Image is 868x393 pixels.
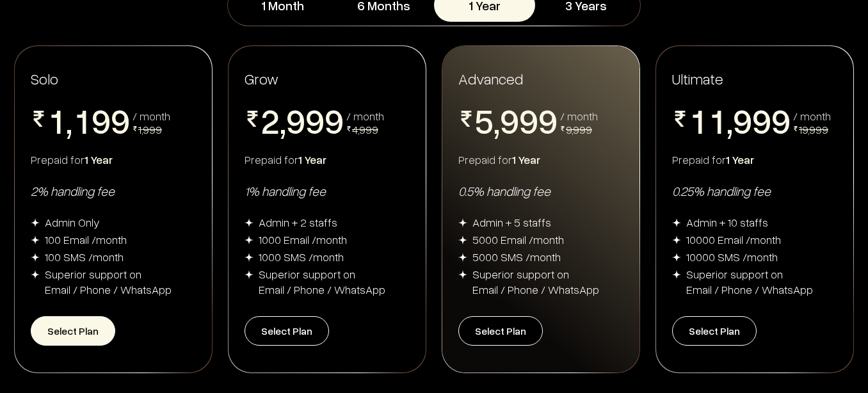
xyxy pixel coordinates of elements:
[686,249,778,264] div: 10000 SMS /month
[72,103,92,138] span: 1
[458,68,523,88] span: Advanced
[138,122,162,136] span: 1,999
[31,316,115,346] button: Select Plan
[672,68,723,88] span: Ultimate
[672,253,681,262] img: img
[566,122,592,136] span: 9,999
[47,138,66,172] span: 2
[458,111,474,127] img: pricing-rupee
[519,103,538,138] span: 9
[31,69,58,88] span: Solo
[280,103,286,141] span: ,
[245,111,261,127] img: pricing-rupee
[245,218,253,227] img: img
[31,111,47,127] img: pricing-rupee
[72,138,92,172] span: 2
[31,253,40,262] img: img
[261,138,280,172] span: 3
[261,103,280,138] span: 2
[31,218,40,227] img: img
[47,103,66,138] span: 1
[560,126,565,131] img: pricing-rupee
[458,253,467,262] img: img
[245,69,278,88] span: Grow
[45,266,172,297] div: Superior support on Email / Phone / WhatsApp
[133,110,170,122] div: / month
[500,103,519,138] span: 9
[560,110,598,122] div: / month
[245,270,253,279] img: img
[538,103,558,138] span: 9
[672,270,681,279] img: img
[726,152,754,166] span: 1 Year
[474,103,494,138] span: 5
[458,270,467,279] img: img
[474,138,494,172] span: 6
[31,270,40,279] img: img
[84,152,113,166] span: 1 Year
[31,152,196,167] div: Prepaid for
[111,103,130,138] span: 9
[793,110,831,122] div: / month
[727,103,733,141] span: ,
[672,182,837,199] div: 0.25% handling fee
[799,122,828,136] span: 19,999
[92,103,111,138] span: 9
[45,214,100,230] div: Admin Only
[686,214,768,230] div: Admin + 10 staffs
[245,182,410,199] div: 1% handling fee
[733,103,752,138] span: 9
[686,232,781,247] div: 10000 Email /month
[707,103,727,138] span: 1
[793,126,798,131] img: pricing-rupee
[672,316,757,346] button: Select Plan
[472,266,599,297] div: Superior support on Email / Phone / WhatsApp
[352,122,378,136] span: 4,999
[45,249,124,264] div: 100 SMS /month
[752,103,771,138] span: 9
[472,249,561,264] div: 5000 SMS /month
[688,138,707,172] span: 2
[259,214,337,230] div: Admin + 2 staffs
[133,126,138,131] img: pricing-rupee
[458,236,467,245] img: img
[672,152,837,167] div: Prepaid for
[346,110,384,122] div: / month
[688,103,707,138] span: 1
[325,103,344,138] span: 9
[458,218,467,227] img: img
[245,253,253,262] img: img
[259,266,385,297] div: Superior support on Email / Phone / WhatsApp
[305,103,325,138] span: 9
[458,316,543,346] button: Select Plan
[512,152,540,166] span: 1 Year
[259,232,347,247] div: 1000 Email /month
[31,182,196,199] div: 2% handling fee
[245,152,410,167] div: Prepaid for
[771,103,791,138] span: 9
[672,111,688,127] img: pricing-rupee
[707,138,727,172] span: 2
[686,266,813,297] div: Superior support on Email / Phone / WhatsApp
[672,218,681,227] img: img
[259,249,344,264] div: 1000 SMS /month
[472,214,551,230] div: Admin + 5 staffs
[346,126,351,131] img: pricing-rupee
[45,232,127,247] div: 100 Email /month
[245,316,329,346] button: Select Plan
[245,236,253,245] img: img
[672,236,681,245] img: img
[66,103,72,141] span: ,
[458,182,623,199] div: 0.5% handling fee
[458,152,623,167] div: Prepaid for
[31,236,40,245] img: img
[298,152,326,166] span: 1 Year
[286,103,305,138] span: 9
[472,232,564,247] div: 5000 Email /month
[494,103,500,141] span: ,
